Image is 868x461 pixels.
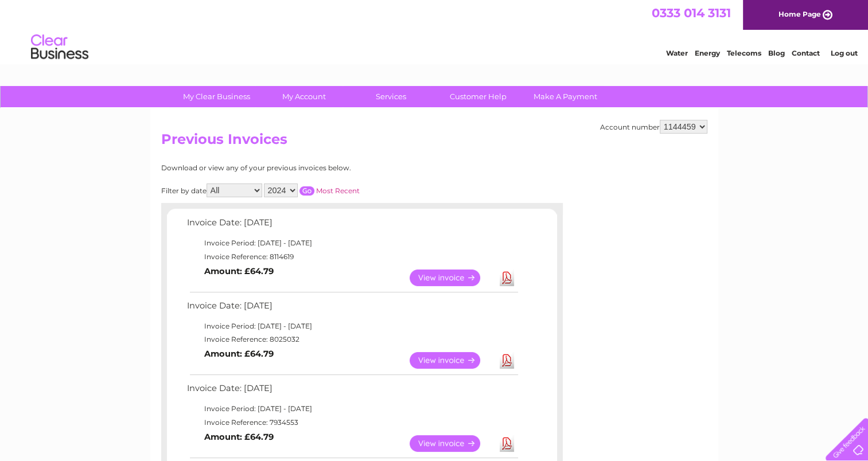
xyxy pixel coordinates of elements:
b: Amount: £64.79 [204,432,274,442]
td: Invoice Date: [DATE] [184,215,520,236]
a: View [410,352,494,369]
img: logo.png [30,30,89,65]
a: My Clear Business [169,86,264,107]
a: Customer Help [431,86,526,107]
td: Invoice Reference: 7934553 [184,416,520,429]
div: Clear Business is a trading name of Verastar Limited (registered in [GEOGRAPHIC_DATA] No. 3667643... [164,6,706,56]
a: Log out [830,49,857,57]
td: Invoice Period: [DATE] - [DATE] [184,319,520,333]
h2: Previous Invoices [161,131,707,153]
a: Make A Payment [518,86,613,107]
a: Download [500,435,514,452]
div: Filter by date [161,183,462,197]
a: 0333 014 3131 [652,6,731,20]
td: Invoice Reference: 8114619 [184,250,520,264]
a: Contact [792,49,820,57]
div: Download or view any of your previous invoices below. [161,164,462,172]
td: Invoice Period: [DATE] - [DATE] [184,236,520,250]
td: Invoice Date: [DATE] [184,298,520,319]
a: Telecoms [727,49,761,57]
a: Services [344,86,438,107]
a: Energy [695,49,720,57]
a: View [410,269,494,286]
a: Download [500,269,514,286]
td: Invoice Date: [DATE] [184,381,520,402]
a: Download [500,352,514,369]
td: Invoice Period: [DATE] - [DATE] [184,402,520,416]
a: Most Recent [316,186,360,195]
td: Invoice Reference: 8025032 [184,333,520,346]
a: Blog [768,49,785,57]
a: View [410,435,494,452]
b: Amount: £64.79 [204,349,274,359]
a: My Account [256,86,351,107]
a: Water [666,49,688,57]
b: Amount: £64.79 [204,266,274,276]
div: Account number [600,120,707,134]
